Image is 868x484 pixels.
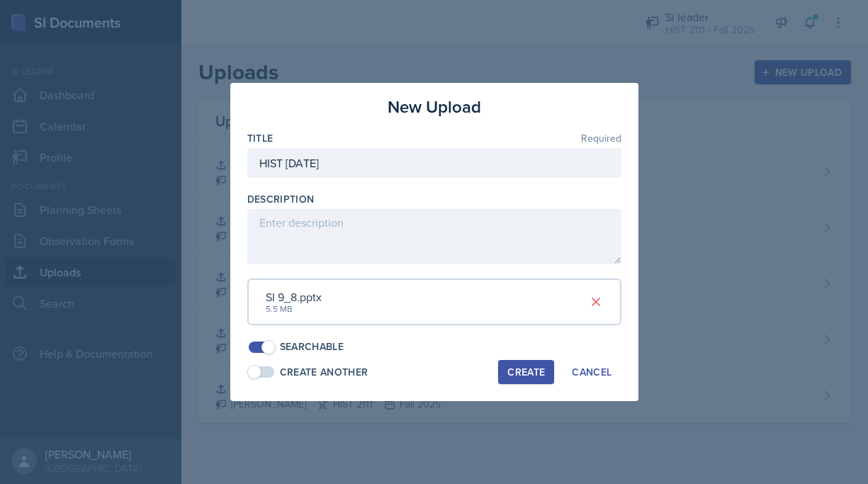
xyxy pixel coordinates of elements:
input: Enter title [247,148,621,178]
div: SI 9_8.pptx [266,288,322,305]
span: Required [581,133,621,143]
button: Cancel [563,360,621,384]
label: Description [247,192,315,206]
div: Cancel [572,366,611,378]
label: Title [247,131,274,145]
div: 5.5 MB [266,303,322,315]
div: Create Another [280,365,368,380]
h3: New Upload [388,94,481,120]
button: Create [498,360,554,384]
div: Searchable [280,339,344,354]
div: Create [507,366,545,378]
